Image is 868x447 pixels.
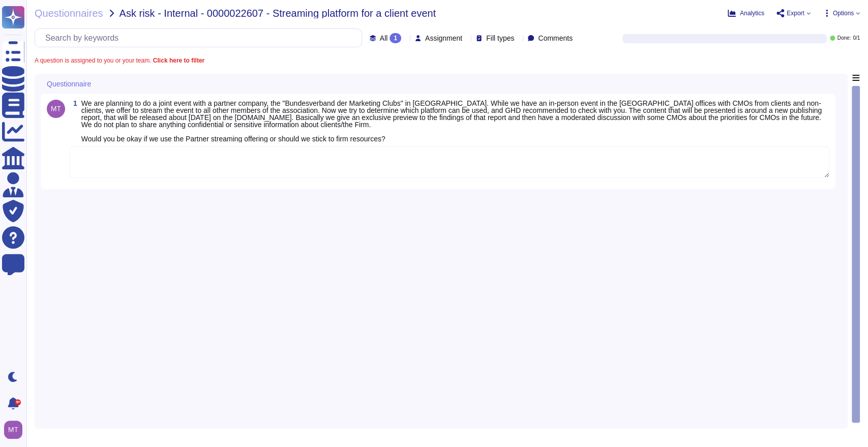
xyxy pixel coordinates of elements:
[15,399,21,405] div: 9+
[380,35,388,42] span: All
[2,419,29,441] button: user
[538,35,573,42] span: Comments
[787,10,804,16] span: Export
[390,33,401,43] div: 1
[4,421,22,439] img: user
[119,8,436,18] span: Ask risk - Internal - 0000022607 - Streaming platform for a client event
[837,36,851,41] span: Done:
[35,57,204,64] span: A question is assigned to you or your team.
[833,10,854,16] span: Options
[151,57,204,64] b: Click here to filter
[40,29,362,47] input: Search by keywords
[486,35,514,42] span: Fill types
[740,10,764,16] span: Analytics
[47,80,91,87] span: Questionnaire
[425,35,462,42] span: Assignment
[69,100,77,107] span: 1
[81,99,822,143] span: We are planning to do a joint event with a partner company, the "Bundesverband der Marketing Club...
[853,36,860,41] span: 0 / 1
[35,8,103,18] span: Questionnaires
[728,9,764,17] button: Analytics
[47,100,65,118] img: user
